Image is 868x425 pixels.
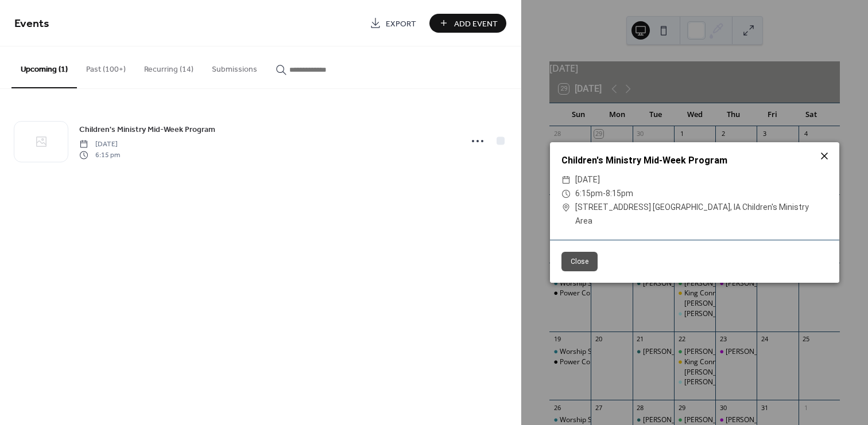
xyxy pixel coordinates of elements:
[77,46,135,87] button: Past (100+)
[386,18,416,30] span: Export
[550,154,839,167] div: Children's Ministry Mid-Week Program
[135,46,203,87] button: Recurring (14)
[606,189,633,198] span: 8:15pm
[79,123,215,136] a: Children's Ministry Mid-Week Program
[575,173,600,187] span: [DATE]
[575,201,828,228] span: [STREET_ADDRESS] [GEOGRAPHIC_DATA], IA Children's Ministry Area
[361,14,425,33] a: Export
[11,46,77,88] button: Upcoming (1)
[429,14,506,33] button: Add Event
[603,189,606,198] span: -
[203,46,266,87] button: Submissions
[454,18,498,30] span: Add Event
[561,252,598,271] button: Close
[79,124,215,136] span: Children's Ministry Mid-Week Program
[79,150,120,160] span: 6:15 pm
[14,13,49,35] span: Events
[561,201,571,215] div: ​
[79,139,120,150] span: [DATE]
[561,187,571,201] div: ​
[575,189,603,198] span: 6:15pm
[561,173,571,187] div: ​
